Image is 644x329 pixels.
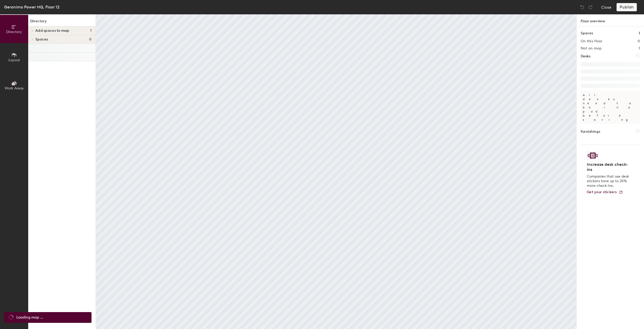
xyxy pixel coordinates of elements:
[6,30,22,34] span: Directory
[35,29,69,33] span: Add spaces to map
[581,54,590,59] h1: Desks
[588,5,593,10] img: Redo
[587,174,631,188] p: Companies that use desk stickers have up to 25% more check-ins.
[16,315,43,320] span: Loading map ...
[587,151,599,160] img: Sticker logo
[581,30,593,36] h1: Spaces
[96,14,576,329] canvas: Map
[90,29,92,33] span: 1
[639,46,640,50] h2: 1
[581,129,600,135] h1: Furnishings
[28,18,96,26] h1: Directory
[639,30,640,36] h1: 1
[581,46,601,50] h2: Not on map
[8,58,20,62] span: Layout
[89,37,92,42] span: 0
[638,39,640,43] h2: 0
[4,4,59,10] div: Geronimo Power HQ, Floor 12
[601,3,611,11] button: Close
[577,14,644,26] h1: Floor overview
[587,162,631,172] h4: Increase desk check-ins
[580,5,585,10] img: Undo
[581,39,602,43] h2: On this floor
[5,86,24,90] span: Work Areas
[587,190,617,194] span: Get your stickers
[587,190,623,194] a: Get your stickers
[35,37,48,42] span: Spaces
[581,91,640,124] p: All desks need to be in a pod before saving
